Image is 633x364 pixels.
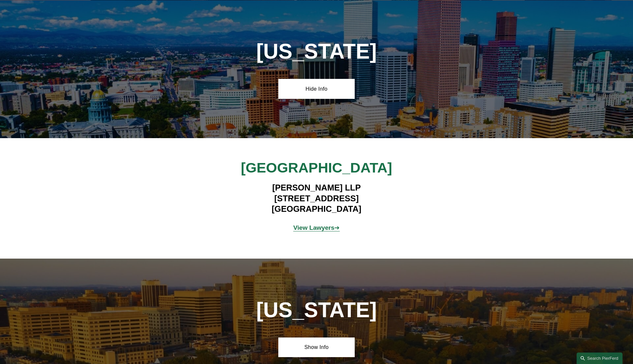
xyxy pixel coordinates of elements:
a: Show Info [278,337,355,357]
a: View Lawyers➔ [293,224,340,231]
h4: [PERSON_NAME] LLP [STREET_ADDRESS] [GEOGRAPHIC_DATA] [221,182,412,214]
span: ➔ [293,224,340,231]
strong: View Lawyers [293,224,335,231]
a: Search this site [577,353,623,364]
h1: [US_STATE] [221,298,412,322]
h1: [US_STATE] [221,40,412,64]
span: [GEOGRAPHIC_DATA] [241,160,392,175]
a: Hide Info [278,79,355,99]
